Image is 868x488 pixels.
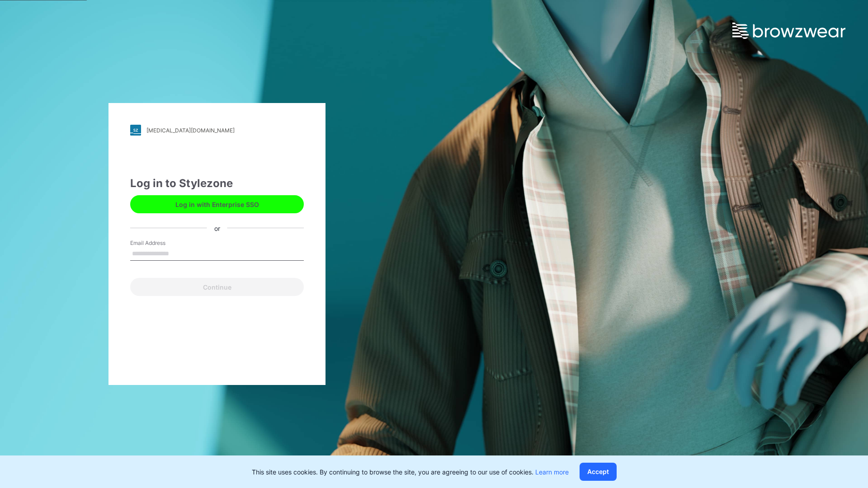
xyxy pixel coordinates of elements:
[130,195,304,213] button: Log in with Enterprise SSO
[252,467,569,477] p: This site uses cookies. By continuing to browse the site, you are agreeing to our use of cookies.
[207,223,227,233] div: or
[146,127,235,134] div: [MEDICAL_DATA][DOMAIN_NAME]
[580,463,617,481] button: Accept
[130,125,304,136] a: [MEDICAL_DATA][DOMAIN_NAME]
[130,175,304,192] div: Log in to Stylezone
[732,23,845,39] img: browzwear-logo.e42bd6dac1945053ebaf764b6aa21510.svg
[130,125,141,136] img: stylezone-logo.562084cfcfab977791bfbf7441f1a819.svg
[130,239,193,247] label: Email Address
[535,468,569,476] a: Learn more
